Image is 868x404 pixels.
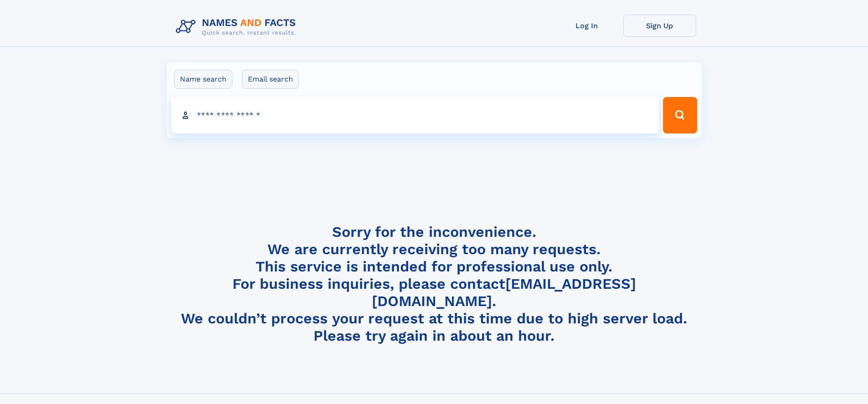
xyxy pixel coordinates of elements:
[171,97,659,133] input: search input
[242,70,299,89] label: Email search
[663,97,697,133] button: Search Button
[174,70,232,89] label: Name search
[172,223,696,345] h4: Sorry for the inconvenience. We are currently receiving too many requests. This service is intend...
[623,15,696,37] a: Sign Up
[550,15,623,37] a: Log In
[372,275,636,310] a: [EMAIL_ADDRESS][DOMAIN_NAME]
[172,15,303,39] img: Logo Names and Facts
